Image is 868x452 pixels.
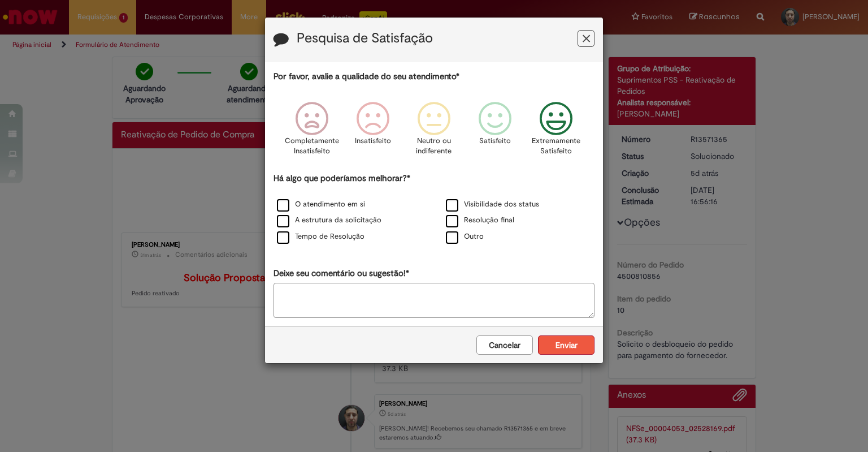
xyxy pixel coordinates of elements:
p: Extremamente Satisfeito [532,136,580,157]
p: Completamente Insatisfeito [285,136,339,157]
div: Há algo que poderíamos melhorar?* [274,173,594,246]
label: Pesquisa de Satisfação [297,31,433,46]
p: Insatisfeito [355,136,391,147]
label: Visibilidade dos status [446,199,539,210]
div: Extremamente Satisfeito [527,93,585,171]
label: Tempo de Resolução [277,231,364,242]
button: Enviar [538,335,594,355]
div: Satisfeito [466,93,524,171]
div: Neutro ou indiferente [405,93,463,171]
label: Deixe seu comentário ou sugestão!* [274,268,409,279]
p: Satisfeito [479,136,511,147]
label: A estrutura da solicitação [277,215,381,226]
div: Completamente Insatisfeito [283,93,340,171]
label: Resolução final [446,215,514,226]
label: Outro [446,231,484,242]
p: Neutro ou indiferente [414,136,454,157]
div: Insatisfeito [344,93,402,171]
button: Cancelar [476,335,533,355]
label: O atendimento em si [277,199,365,210]
label: Por favor, avalie a qualidade do seu atendimento* [274,71,459,83]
